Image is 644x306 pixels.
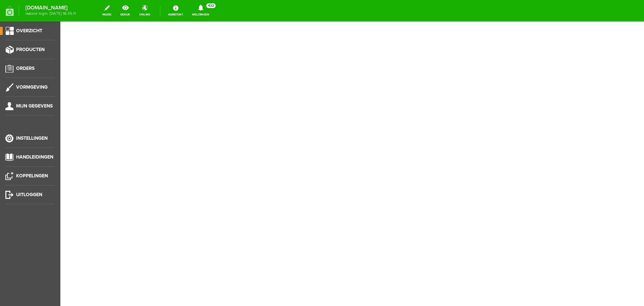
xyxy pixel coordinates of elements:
strong: [DOMAIN_NAME] [25,6,76,10]
a: Meldingen432 [188,3,213,18]
a: online [135,3,154,18]
span: Handleidingen [16,154,53,160]
span: Orders [16,65,35,71]
span: Koppelingen [16,173,48,179]
span: Overzicht [16,28,42,34]
span: Producten [16,47,45,52]
a: Assistent [164,3,187,18]
span: Vormgeving [16,84,48,90]
a: bekijk [116,3,134,18]
span: Uitloggen [16,192,42,198]
a: wijzig [98,3,115,18]
span: Instellingen [16,135,48,141]
span: Mijn gegevens [16,103,53,109]
span: 432 [206,3,216,8]
span: laatste login: [DATE] 16:35:11 [25,12,76,15]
